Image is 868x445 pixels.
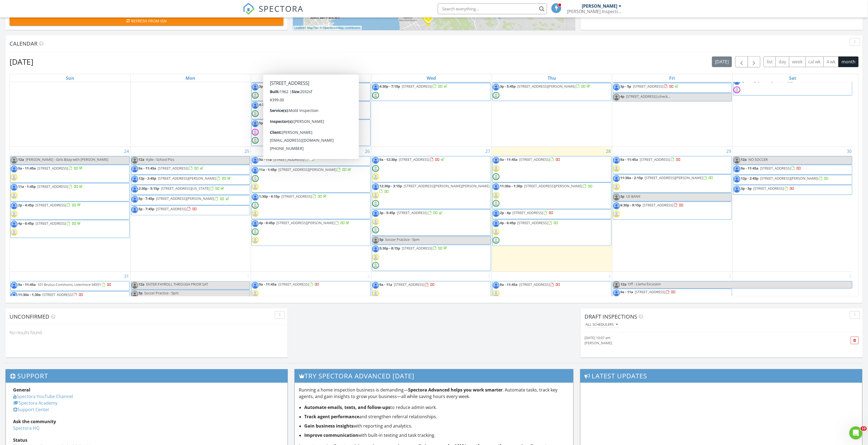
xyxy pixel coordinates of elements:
td: Go to August 21, 2025 [492,37,612,147]
span: SPECTORA [259,3,303,14]
img: default-user-f0147aede5fd5fa78ca7ade42f37bd4542148d508eef1c3d3ea960f66861d68b.jpg [734,87,740,93]
img: default-user-f0147aede5fd5fa78ca7ade42f37bd4542148d508eef1c3d3ea960f66861d68b.jpg [613,183,620,190]
img: 110415526368828410071.jpg [252,120,259,127]
img: default-user-f0147aede5fd5fa78ca7ade42f37bd4542148d508eef1c3d3ea960f66861d68b.jpg [493,192,500,199]
img: 110415526368828410071.jpg [252,282,259,289]
a: Go to September 1, 2025 [246,272,251,281]
span: 9a - 12:30p [380,157,397,162]
button: Next month [748,56,761,67]
span: [STREET_ADDRESS] [158,166,189,171]
span: 5p [380,237,384,242]
a: 9a - 11:45a 101 Brutus Commons, Livermore 94551 [10,281,130,291]
a: Saturday [788,74,798,82]
span: 9a - 11:45a [259,282,277,287]
a: 9a - 11:45a [STREET_ADDRESS] [613,156,732,174]
a: 9a - 11:45a [STREET_ADDRESS] [741,166,801,171]
a: © MapTiler [304,26,319,29]
span: 9a - 11:45a [500,157,518,162]
img: 110415526368828410071.jpg [493,220,500,227]
a: 9a - 11a [STREET_ADDRESS] [259,157,315,162]
a: 3p - 5p [STREET_ADDRESS][PERSON_NAME] [252,83,371,101]
a: 3p - 5:45p [STREET_ADDRESS] [380,210,443,215]
span: Kylie - School Pics [146,157,175,162]
button: month [839,57,859,67]
span: [STREET_ADDRESS] [633,84,664,89]
span: 4p - 6:45p [18,221,34,226]
img: 110415526368828410071.jpg [613,194,620,201]
span: 101 Brutus Commons, Livermore 94551 [37,282,101,287]
a: 3p - 5p [STREET_ADDRESS] [733,185,853,195]
span: 11a - 1:45p [259,167,277,172]
a: Leaflet [294,26,303,29]
td: Go to September 3, 2025 [371,272,492,388]
a: Tuesday [306,74,316,82]
button: Previous month [735,56,748,67]
span: 12a [139,157,145,162]
img: default-user-f0147aede5fd5fa78ca7ade42f37bd4542148d508eef1c3d3ea960f66861d68b.jpg [372,227,379,233]
img: 110415526368828410071.jpg [613,84,620,91]
img: 110415526368828410071.jpg [613,175,620,182]
span: [STREET_ADDRESS][PERSON_NAME] [272,84,330,89]
img: 110415526368828410071.jpg [734,186,740,193]
img: default-user-f0147aede5fd5fa78ca7ade42f37bd4542148d508eef1c3d3ea960f66861d68b.jpg [11,192,17,199]
a: 2p - 4:45p [STREET_ADDRESS] [10,202,130,220]
a: 4p - 6:45p [STREET_ADDRESS] [10,220,130,238]
img: 110415526368828410071.jpg [372,246,379,253]
span: 9a - 11a [259,157,272,162]
span: [STREET_ADDRESS] [279,282,309,287]
a: Monday [185,74,197,82]
span: 9a - 11:45a [18,166,36,171]
a: 3p - 5p [STREET_ADDRESS][PERSON_NAME] [259,84,346,89]
span: [STREET_ADDRESS] [519,157,550,162]
a: Friday [668,74,676,82]
img: 110415526368828410071.jpg [372,237,379,244]
span: [STREET_ADDRESS] [513,210,543,215]
img: default-user-f0147aede5fd5fa78ca7ade42f37bd4542148d508eef1c3d3ea960f66861d68b.jpg [493,237,500,244]
img: 110415526368828410071.jpg [493,84,500,91]
img: 110415526368828410071.jpg [252,194,259,201]
a: 3p - 5:45p [STREET_ADDRESS][PERSON_NAME] [500,84,591,89]
a: 4p - 6:45p [STREET_ADDRESS] [492,219,612,246]
a: 5p - 7:45p [STREET_ADDRESS][PERSON_NAME] [259,120,350,125]
img: 110415526368828410071.jpg [493,210,500,217]
a: 2p - 4:45p [STREET_ADDRESS] [18,203,82,207]
img: default-user-f0147aede5fd5fa78ca7ade42f37bd4542148d508eef1c3d3ea960f66861d68b.jpg [372,254,379,261]
span: 2p - 4p [500,210,511,215]
a: Go to August 27, 2025 [485,147,492,156]
img: 110415526368828410071.jpg [613,281,620,288]
img: 110415526368828410071.jpg [131,166,138,173]
span: 5p - 7:45p [139,196,155,201]
img: 110415526368828410071.jpg [613,203,620,209]
button: list [764,57,776,67]
a: Go to August 30, 2025 [846,147,853,156]
img: default-user-f0147aede5fd5fa78ca7ade42f37bd4542148d508eef1c3d3ea960f66861d68b.jpg [252,137,259,144]
span: [STREET_ADDRESS][PERSON_NAME] [524,183,583,188]
a: Go to August 29, 2025 [725,147,733,156]
a: 12p - 2:45p [STREET_ADDRESS][PERSON_NAME] [733,175,853,185]
input: Search everything... [438,3,547,14]
img: default-user-f0147aede5fd5fa78ca7ade42f37bd4542148d508eef1c3d3ea960f66861d68b.jpg [252,129,259,136]
img: default-user-f0147aede5fd5fa78ca7ade42f37bd4542148d508eef1c3d3ea960f66861d68b.jpg [613,211,620,218]
span: [STREET_ADDRESS][US_STATE] [161,186,210,191]
a: 9a - 11:45a 101 Brutus Commons, Livermore 94551 [18,282,111,287]
a: 9a - 12:30p [STREET_ADDRESS] [380,157,445,162]
a: 4:30p - 7:15p [STREET_ADDRESS] [380,84,448,89]
img: 110415526368828410071.jpg [131,206,138,213]
img: 110415526368828410071.jpg [252,157,259,164]
span: [STREET_ADDRESS] [37,166,68,171]
img: default-user-f0147aede5fd5fa78ca7ade42f37bd4542148d508eef1c3d3ea960f66861d68b.jpg [252,183,259,190]
a: Thursday [547,74,557,82]
div: | [293,26,362,30]
td: Go to August 18, 2025 [130,37,251,147]
span: 9a - 11:45a [18,282,36,287]
img: 110415526368828410071.jpg [613,94,620,101]
span: [STREET_ADDRESS] [282,194,312,199]
span: 1604 Chestnut Ct, Concord 94519 [282,102,335,107]
img: default-user-f0147aede5fd5fa78ca7ade42f37bd4542148d508eef1c3d3ea960f66861d68b.jpg [372,173,379,180]
span: Off - Llama Excusion [628,282,661,287]
img: default-user-f0147aede5fd5fa78ca7ade42f37bd4542148d508eef1c3d3ea960f66861d68b.jpg [11,211,17,218]
span: [STREET_ADDRESS] [399,157,430,162]
a: 4:30p - 7:15p 1604 Chestnut Ct, Concord 94519 [259,102,351,107]
td: Go to August 25, 2025 [130,147,251,272]
a: 4p - 6:45p [STREET_ADDRESS] [18,221,82,226]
